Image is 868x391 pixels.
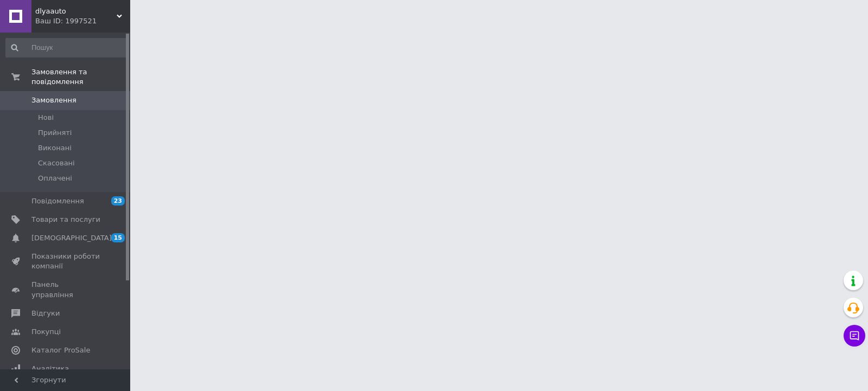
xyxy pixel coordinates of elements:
span: Нові [38,113,54,123]
input: Пошук [5,38,128,57]
span: Замовлення та повідомлення [31,67,130,87]
span: [DEMOGRAPHIC_DATA] [31,233,112,243]
span: Прийняті [38,128,72,138]
span: Панель управління [31,280,100,299]
span: Показники роботи компанії [31,252,100,271]
span: Аналітика [31,364,69,374]
span: Покупці [31,327,61,337]
button: Чат з покупцем [844,325,865,347]
span: Каталог ProSale [31,345,90,355]
span: 23 [111,196,125,206]
span: Замовлення [31,95,76,105]
span: Відгуки [31,309,60,318]
span: 15 [111,233,125,242]
span: Товари та послуги [31,215,100,225]
span: Повідомлення [31,196,84,206]
span: Скасовані [38,158,75,168]
span: Оплачені [38,174,72,183]
span: dlyaauto [35,7,117,16]
span: Виконані [38,143,72,153]
div: Ваш ID: 1997521 [35,16,130,26]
